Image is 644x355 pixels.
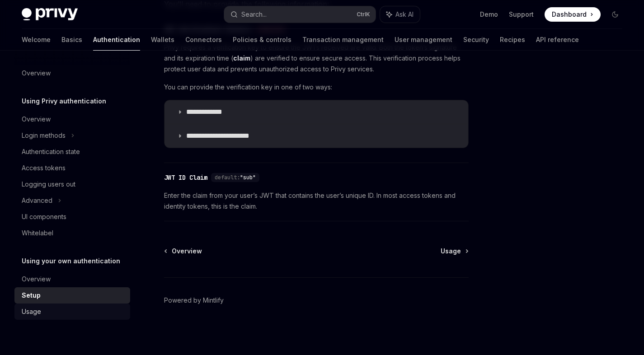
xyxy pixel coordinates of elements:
h5: Using your own authentication [22,256,120,266]
a: Access tokens [14,160,130,176]
div: UI components [22,211,66,222]
a: User management [395,29,452,51]
a: Authentication [93,29,140,51]
span: Usage [441,247,461,256]
div: Overview [22,114,51,125]
a: Overview [165,247,202,256]
span: Ctrl K [357,11,370,18]
button: Ask AI [380,6,420,23]
a: Setup [14,287,130,304]
a: Authentication state [14,144,130,160]
a: Overview [14,65,130,81]
span: Ask AI [395,10,414,19]
div: Authentication state [22,146,80,157]
a: Support [509,10,534,19]
a: Recipes [500,29,525,51]
div: Whitelabel [22,228,53,238]
span: Dashboard [552,10,587,19]
a: Usage [441,247,468,256]
a: Wallets [151,29,174,51]
h5: Using Privy authentication [22,96,106,107]
button: Search...CtrlK [224,6,375,23]
a: Policies & controls [233,29,291,51]
a: Overview [14,111,130,127]
div: Login methods [22,130,66,141]
a: Basics [61,29,82,51]
img: dark logo [22,8,78,21]
div: Logging users out [22,179,75,190]
a: Whitelabel [14,225,130,241]
span: Enter the claim from your user’s JWT that contains the user’s unique ID. In most access tokens an... [164,190,469,212]
div: Setup [22,290,41,301]
a: claim [233,54,250,62]
a: API reference [536,29,579,51]
div: Overview [22,68,51,79]
a: Connectors [185,29,222,51]
span: Overview [172,247,202,256]
a: Overview [14,271,130,287]
div: JWT ID Claim [164,173,207,182]
a: Dashboard [545,7,601,22]
a: Powered by Mintlify [164,296,224,305]
span: Privy requires a verification key to ensure the JWTs received are valid. Both the token’s signatu... [164,42,469,75]
div: Access tokens [22,163,66,173]
div: Advanced [22,195,52,206]
button: Toggle dark mode [608,7,622,22]
span: You can provide the verification key in one of two ways: [164,82,469,93]
span: "sub" [240,174,256,181]
a: Usage [14,304,130,320]
div: Overview [22,274,51,285]
span: default: [215,174,240,181]
div: Usage [22,306,41,317]
a: Logging users out [14,176,130,192]
a: Welcome [22,29,51,51]
a: Demo [480,10,498,19]
div: Search... [241,9,267,20]
a: UI components [14,209,130,225]
a: Transaction management [302,29,384,51]
a: Security [463,29,489,51]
